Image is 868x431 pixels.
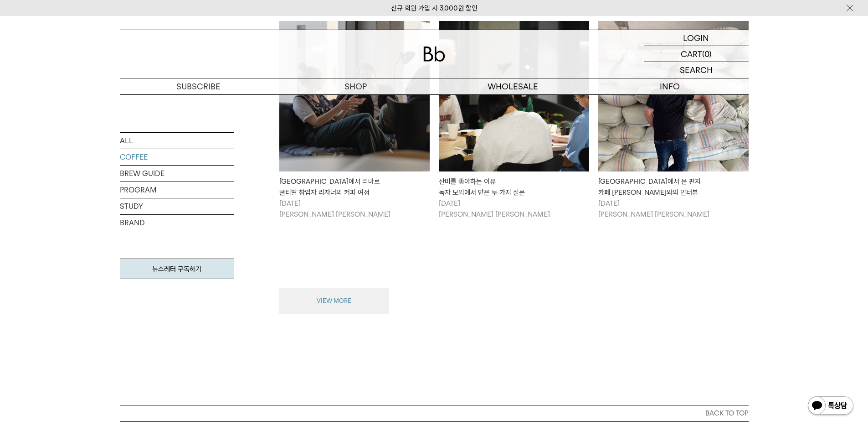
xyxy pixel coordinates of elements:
a: LOGIN [644,30,749,46]
a: SHOP [277,78,434,94]
a: ALL [120,133,234,149]
a: PROGRAM [120,182,234,198]
button: BACK TO TOP [120,405,749,421]
img: 인도네시아에서 온 편지카페 임포츠 피에로와의 인터뷰 [598,21,749,171]
a: BRAND [120,215,234,231]
a: CART (0) [644,46,749,62]
a: 신규 회원 가입 시 3,000원 할인 [391,4,478,12]
img: 로고 [423,47,445,62]
a: STUDY [120,198,234,214]
div: [GEOGRAPHIC_DATA]에서 온 편지 카페 [PERSON_NAME]와의 인터뷰 [598,176,749,198]
button: VIEW MORE [279,288,389,314]
p: SEARCH [680,62,713,78]
a: 뉴스레터 구독하기 [120,259,234,279]
a: 인도네시아에서 온 편지카페 임포츠 피에로와의 인터뷰 [GEOGRAPHIC_DATA]에서 온 편지카페 [PERSON_NAME]와의 인터뷰 [DATE][PERSON_NAME] [... [598,21,749,220]
div: 산미를 좋아하는 이유 독자 모임에서 받은 두 가지 질문 [439,176,589,198]
p: (0) [702,46,712,62]
a: 산미를 좋아하는 이유독자 모임에서 받은 두 가지 질문 산미를 좋아하는 이유독자 모임에서 받은 두 가지 질문 [DATE][PERSON_NAME] [PERSON_NAME] [439,21,589,220]
p: INFO [591,78,749,94]
p: LOGIN [683,30,709,46]
a: SUBSCRIBE [120,78,277,94]
a: BREW GUIDE [120,166,234,182]
p: CART [681,46,702,62]
img: 산미를 좋아하는 이유독자 모임에서 받은 두 가지 질문 [439,21,589,171]
a: COFFEE [120,149,234,165]
a: 암스테르담에서 리마로쿨티발 창업자 리자너의 커피 여정 [GEOGRAPHIC_DATA]에서 리마로쿨티발 창업자 리자너의 커피 여정 [DATE][PERSON_NAME] [PERS... [279,21,430,220]
p: WHOLESALE [434,78,591,94]
p: [DATE] [PERSON_NAME] [PERSON_NAME] [598,198,749,220]
img: 카카오톡 채널 1:1 채팅 버튼 [807,395,854,417]
p: [DATE] [PERSON_NAME] [PERSON_NAME] [439,198,589,220]
p: [DATE] [PERSON_NAME] [PERSON_NAME] [279,198,430,220]
img: 암스테르담에서 리마로쿨티발 창업자 리자너의 커피 여정 [279,21,430,171]
div: [GEOGRAPHIC_DATA]에서 리마로 쿨티발 창업자 리자너의 커피 여정 [279,176,430,198]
